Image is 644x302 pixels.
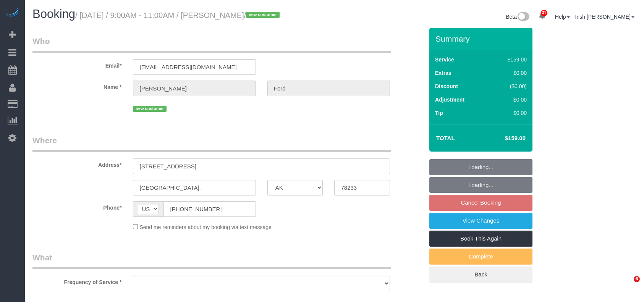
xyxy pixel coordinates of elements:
[517,12,529,22] img: New interface
[429,266,532,283] a: Back
[491,56,527,63] div: $159.00
[491,96,527,103] div: $0.00
[435,96,464,103] label: Adjustment
[163,201,256,217] input: Phone*
[27,158,127,169] label: Address*
[32,135,391,152] legend: Where
[133,81,256,96] input: First Name*
[32,252,391,269] legend: What
[32,7,75,21] span: Booking
[267,81,390,96] input: Last Name*
[429,213,532,229] a: View Changes
[491,69,527,77] div: $0.00
[634,276,640,282] span: 6
[491,109,527,117] div: $0.00
[75,11,282,19] small: / [DATE] / 9:00AM - 11:00AM / [PERSON_NAME]
[244,11,282,19] span: /
[506,14,529,20] a: Beta
[246,12,279,18] span: new customer
[133,59,256,75] input: Email*
[535,8,550,24] a: 31
[133,106,166,112] span: new customer
[435,34,529,43] h3: Summary
[429,231,532,247] a: Book This Again
[133,180,256,195] input: City*
[27,276,127,286] label: Frequency of Service *
[491,82,527,90] div: ($0.00)
[435,56,454,63] label: Service
[334,180,390,195] input: Zip Code*
[575,14,634,20] a: Irish [PERSON_NAME]
[139,224,272,230] span: Send me reminders about my booking via text message
[32,36,391,53] legend: Who
[541,10,547,16] span: 31
[618,276,636,294] iframe: Intercom live chat
[27,201,127,212] label: Phone*
[435,69,451,77] label: Extras
[555,14,570,20] a: Help
[436,135,455,141] strong: Total
[435,109,443,117] label: Tip
[27,59,127,69] label: Email*
[5,8,20,18] img: Automaid Logo
[27,81,127,91] label: Name *
[482,135,526,142] h4: $159.00
[435,82,458,90] label: Discount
